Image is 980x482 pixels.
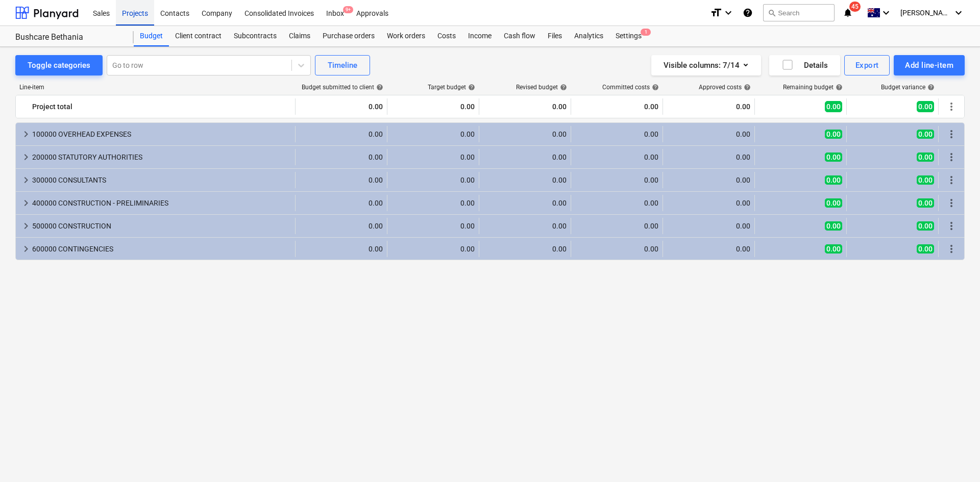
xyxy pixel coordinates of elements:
[483,199,567,207] div: 0.00
[300,153,383,161] div: 0.00
[945,151,958,163] span: More actions
[667,245,750,253] div: 0.00
[722,7,734,19] i: keyboard_arrow_down
[32,218,291,234] div: 500000 CONSTRUCTION
[32,98,291,115] div: Project total
[32,172,291,188] div: 300000 CONSULTANTS
[431,26,462,46] a: Costs
[825,153,842,162] span: 0.00
[283,26,316,46] div: Claims
[825,244,842,253] span: 0.00
[300,199,383,207] div: 0.00
[929,433,980,482] iframe: Chat Widget
[880,7,892,19] i: keyboard_arrow_down
[483,130,567,138] div: 0.00
[228,26,283,46] a: Subcontracts
[925,84,935,91] span: help
[20,220,32,232] span: keyboard_arrow_right
[15,55,103,75] button: Toggle categories
[391,199,475,207] div: 0.00
[391,153,475,161] div: 0.00
[844,55,890,75] button: Export
[900,9,951,17] span: [PERSON_NAME]
[483,153,567,161] div: 0.00
[849,2,861,12] span: 45
[952,7,965,19] i: keyboard_arrow_down
[575,199,658,207] div: 0.00
[575,176,658,184] div: 0.00
[825,101,842,112] span: 0.00
[917,153,934,162] span: 0.00
[20,197,32,209] span: keyboard_arrow_right
[743,7,753,19] i: Knowledge base
[575,245,658,253] div: 0.00
[462,26,498,46] a: Income
[575,130,658,138] div: 0.00
[917,221,934,231] span: 0.00
[917,130,934,139] span: 0.00
[768,9,776,17] span: search
[667,222,750,230] div: 0.00
[428,84,475,91] div: Target budget
[664,59,749,72] div: Visible columns : 7/14
[825,130,842,139] span: 0.00
[917,244,934,253] span: 0.00
[28,59,90,72] div: Toggle categories
[300,98,383,115] div: 0.00
[781,59,828,72] div: Details
[905,59,953,72] div: Add line-item
[381,26,431,46] a: Work orders
[15,84,296,91] div: Line-item
[558,84,567,91] span: help
[315,55,370,75] button: Timeline
[32,195,291,211] div: 400000 CONSTRUCTION - PRELIMINARIES
[667,199,750,207] div: 0.00
[343,6,353,13] span: 9+
[609,26,648,46] a: Settings1
[15,32,121,43] div: Bushcare Bethania
[667,153,750,161] div: 0.00
[575,153,658,161] div: 0.00
[316,26,381,46] a: Purchase orders
[641,29,651,36] span: 1
[609,26,648,46] div: Settings
[881,84,935,91] div: Budget variance
[710,7,722,19] i: format_size
[20,243,32,255] span: keyboard_arrow_right
[825,175,842,185] span: 0.00
[483,245,567,253] div: 0.00
[300,245,383,253] div: 0.00
[391,222,475,230] div: 0.00
[667,98,750,115] div: 0.00
[300,222,383,230] div: 0.00
[568,26,609,46] div: Analytics
[917,175,934,185] span: 0.00
[391,130,475,138] div: 0.00
[945,197,958,209] span: More actions
[825,221,842,231] span: 0.00
[328,59,357,72] div: Timeline
[945,243,958,255] span: More actions
[894,55,965,75] button: Add line-item
[498,26,542,46] a: Cash flow
[742,84,751,91] span: help
[374,84,383,91] span: help
[300,176,383,184] div: 0.00
[391,98,475,115] div: 0.00
[483,98,567,115] div: 0.00
[945,220,958,232] span: More actions
[834,84,843,91] span: help
[20,151,32,163] span: keyboard_arrow_right
[945,100,958,113] span: More actions
[391,176,475,184] div: 0.00
[134,26,169,46] a: Budget
[542,26,568,46] a: Files
[763,4,835,21] button: Search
